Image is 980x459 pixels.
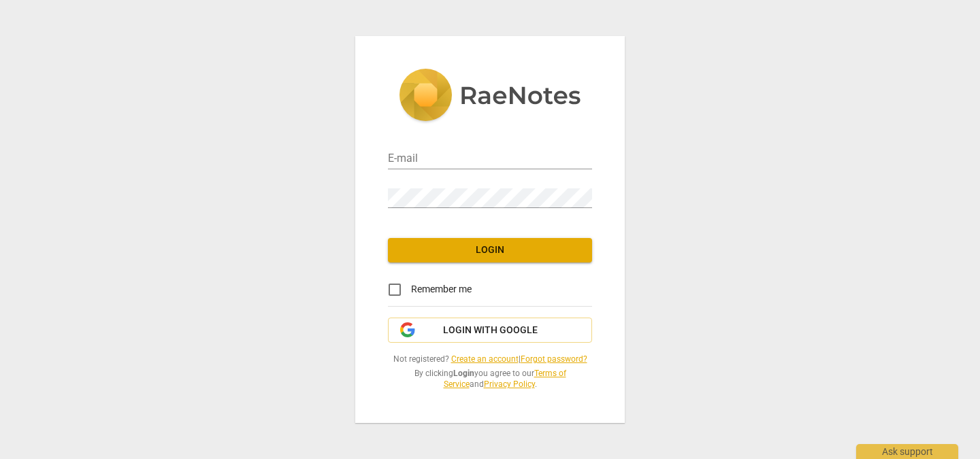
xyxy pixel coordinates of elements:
a: Privacy Policy [484,379,535,389]
b: Login [453,369,474,378]
a: Forgot password? [521,354,587,364]
a: Terms of Service [444,369,566,390]
span: Remember me [411,282,472,296]
span: Login [399,243,581,257]
img: 5ac2273c67554f335776073100b6d88f.svg [399,69,581,124]
a: Create an account [451,354,519,364]
button: Login with Google [388,318,592,343]
div: Ask support [856,444,958,459]
button: Login [388,238,592,262]
span: By clicking you agree to our and . [388,368,592,390]
span: Login with Google [443,324,538,337]
span: Not registered? | [388,354,592,365]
